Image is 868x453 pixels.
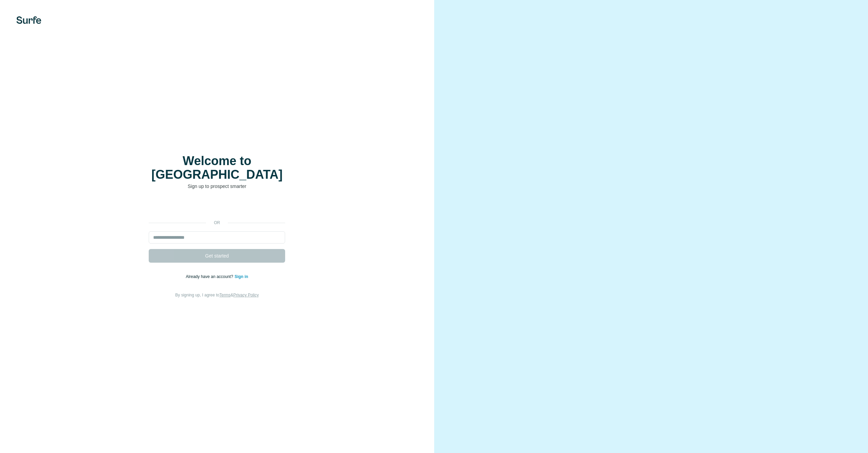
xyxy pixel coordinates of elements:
[233,293,259,297] a: Privacy Policy
[175,293,259,297] span: By signing up, I agree to &
[206,220,228,226] p: or
[219,293,231,297] a: Terms
[186,274,235,279] span: Already have an account?
[235,274,248,279] a: Sign in
[145,200,289,215] iframe: Sign in with Google Button
[149,154,285,181] h1: Welcome to [GEOGRAPHIC_DATA]
[16,16,41,24] img: Surfe's logo
[149,183,285,190] p: Sign up to prospect smarter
